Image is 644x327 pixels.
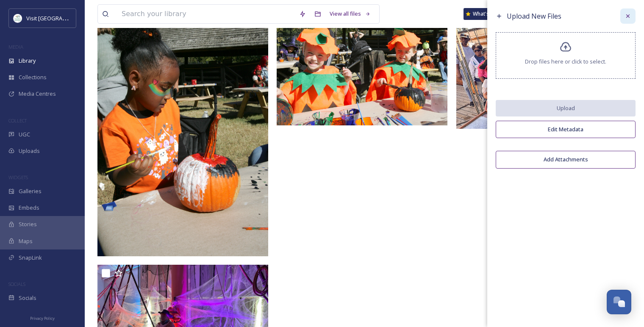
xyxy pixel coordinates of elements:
img: 2024HalloweenGhost Ship_activities10_19_FULL_1519sm-Kalmar%20Nyckel.jpg [456,0,627,129]
span: Socials [19,294,36,302]
span: Privacy Policy [30,316,55,321]
span: Media Centres [19,90,56,98]
button: Add Attachments [496,151,636,168]
span: SnapLink [19,254,42,262]
span: Galleries [19,187,42,195]
span: Embeds [19,204,39,212]
button: Open Chat [607,290,631,314]
img: 2024HalloweenGhostship_PumpkinBoys_PaintingPumpkins_SteveTab64-Kalmar%20Nyckel.jpg [277,0,447,125]
span: MEDIA [8,44,23,50]
img: download%20%281%29.jpeg [14,14,22,22]
span: Upload New Files [507,11,561,21]
span: WIDGETS [8,174,28,180]
span: Uploads [19,147,40,155]
span: Stories [19,220,37,228]
button: Upload [496,100,636,116]
span: Collections [19,73,47,81]
span: Visit [GEOGRAPHIC_DATA] [26,14,92,22]
span: COLLECT [8,117,27,124]
span: Library [19,57,36,65]
span: Maps [19,237,33,245]
a: Privacy Policy [30,313,55,323]
a: What's New [464,8,506,20]
input: Search your library [117,5,295,23]
a: View all files [325,6,375,22]
img: 2024HalloweenGhostShip_RainbowGirlwPumpkin_SteveTabME4U8705-Kalmar%20Nyckel.JPG [97,0,268,256]
span: SOCIALS [8,281,25,287]
button: Edit Metadata [496,121,636,138]
span: Drop files here or click to select. [525,58,606,66]
span: UGC [19,130,30,139]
